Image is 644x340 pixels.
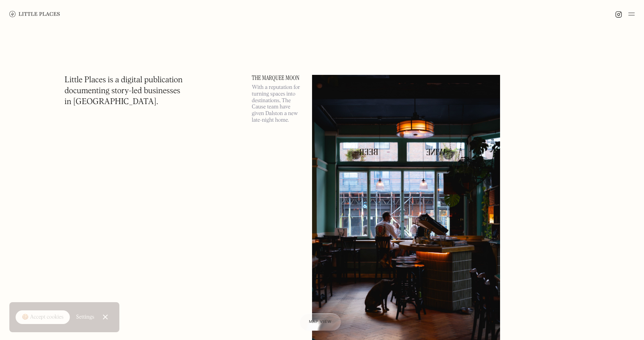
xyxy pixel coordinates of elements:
[16,310,70,324] a: 🍪 Accept cookies
[65,75,183,108] h1: Little Places is a digital publication documenting story-led businesses in [GEOGRAPHIC_DATA].
[22,313,64,321] div: 🍪 Accept cookies
[76,314,94,320] div: Settings
[309,320,332,324] span: Map view
[252,75,303,81] a: The Marquee Moon
[252,84,303,124] p: With a reputation for turning spaces into destinations, The Cause team have given Dalston a new l...
[300,313,341,331] a: Map view
[76,308,94,326] a: Settings
[105,317,105,317] div: Close Cookie Popup
[98,309,113,325] a: Close Cookie Popup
